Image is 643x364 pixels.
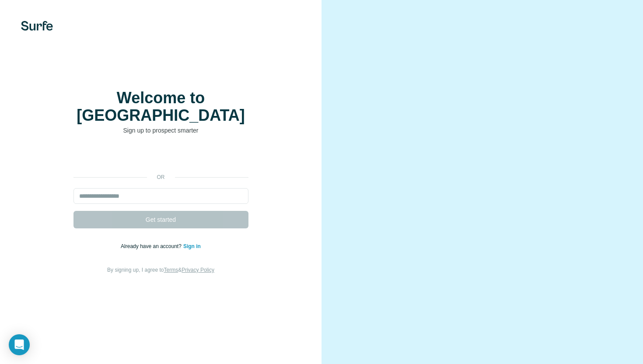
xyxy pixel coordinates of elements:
h1: Welcome to [GEOGRAPHIC_DATA] [73,89,248,124]
iframe: Sign in with Google Button [69,148,253,167]
a: Terms [164,267,178,273]
span: Already have an account? [121,243,183,249]
a: Sign in [183,243,201,249]
span: By signing up, I agree to & [107,267,214,273]
p: or [147,173,175,181]
img: Surfe's logo [21,21,53,31]
div: Open Intercom Messenger [9,334,30,355]
p: Sign up to prospect smarter [73,126,248,135]
a: Privacy Policy [182,267,214,273]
